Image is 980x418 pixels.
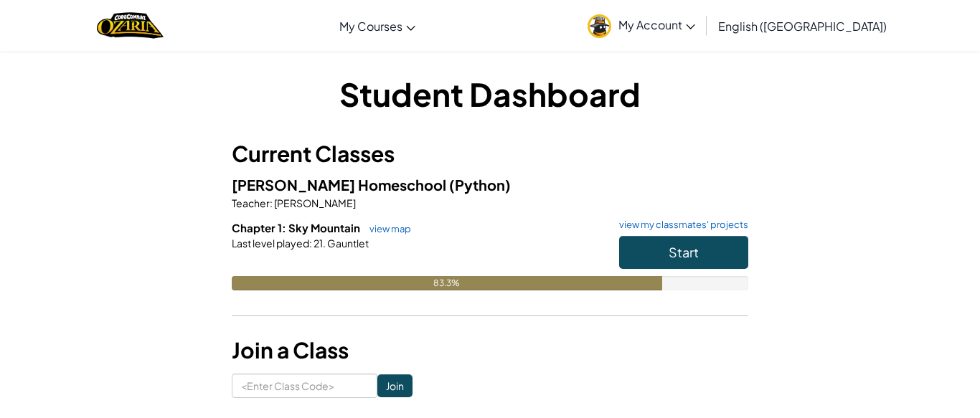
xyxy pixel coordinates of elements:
[232,237,309,250] span: Last level played
[312,237,326,250] span: 21.
[97,11,164,40] img: Home
[97,11,164,40] a: Ozaria by CodeCombat logo
[332,6,423,45] a: My Courses
[232,196,270,209] span: Teacher
[669,244,699,260] span: Start
[588,14,611,38] img: avatar
[362,223,411,234] a: view map
[232,276,662,290] div: 83.3%
[232,221,362,234] span: Chapter 1: Sky Mountain
[232,72,748,116] h1: Student Dashboard
[377,374,413,397] input: Join
[580,3,702,48] a: My Account
[232,374,377,398] input: <Enter Class Code>
[711,6,894,45] a: English ([GEOGRAPHIC_DATA])
[619,236,748,269] button: Start
[270,196,273,209] span: :
[326,237,369,250] span: Gauntlet
[718,19,887,34] span: English ([GEOGRAPHIC_DATA])
[232,176,449,194] span: [PERSON_NAME] Homeschool
[618,17,695,32] span: My Account
[612,220,748,229] a: view my classmates' projects
[232,138,748,170] h3: Current Classes
[449,176,511,194] span: (Python)
[232,334,748,366] h3: Join a Class
[273,196,356,209] span: [PERSON_NAME]
[309,237,312,250] span: :
[339,19,402,34] span: My Courses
